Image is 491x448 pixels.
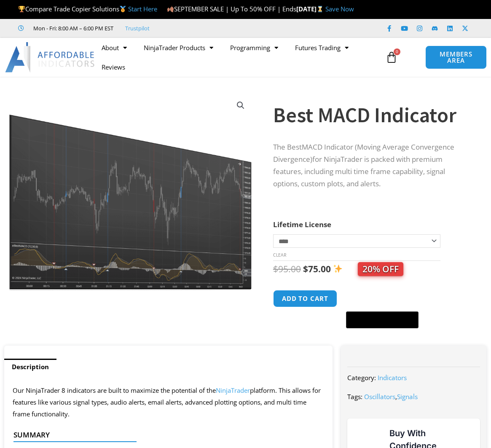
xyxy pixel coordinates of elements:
[273,263,278,275] span: $
[93,38,383,77] nav: Menu
[303,263,331,275] bdi: 75.00
[128,5,157,13] a: Start Here
[273,220,331,229] label: Lifetime License
[273,142,302,152] span: The Best
[303,263,308,275] span: $
[325,5,354,13] a: Save Now
[273,154,445,188] span: for NinjaTrader is packed with premium features, including multi time frame capability, signal op...
[19,6,25,12] img: 🏆
[434,51,478,64] span: MEMBERS AREA
[364,392,418,401] span: ,
[93,57,134,77] a: Reviews
[120,6,126,12] img: 🥇
[4,359,56,375] a: Description
[6,91,255,291] img: Best MACD
[347,373,376,382] span: Category:
[273,290,337,307] button: Add to cart
[273,100,470,130] h1: Best MACD Indicator
[93,38,135,57] a: About
[125,23,150,33] a: Trustpilot
[347,392,362,401] span: Tags:
[13,386,321,418] span: Our NinjaTrader 8 indicators are built to maximize the potential of the platform. This allows for...
[135,38,222,57] a: NinjaTrader Products
[13,431,317,439] h4: Summary
[425,46,486,69] a: MEMBERS AREA
[5,42,96,72] img: LogoAI | Affordable Indicators – NinjaTrader
[296,5,325,13] strong: [DATE]
[394,48,400,55] span: 0
[317,6,323,12] img: ⌛
[167,5,296,13] span: SEPTEMBER SALE | Up To 50% OFF | Ends
[233,98,248,113] a: View full-screen image gallery
[273,142,454,164] span: MACD Indicator (Moving Average Convergence Divergence)
[344,289,420,309] iframe: Secure express checkout frame
[378,373,407,382] a: Indicators
[18,5,157,13] span: Compare Trade Copier Solutions
[358,262,403,276] span: 20% OFF
[397,392,418,401] a: Signals
[31,23,113,33] span: Mon - Fri: 8:00 AM – 6:00 PM EST
[287,38,357,57] a: Futures Trading
[364,392,395,401] a: Oscillators
[346,311,419,328] button: Buy with GPay
[273,263,301,275] bdi: 95.00
[222,38,287,57] a: Programming
[273,252,286,258] a: Clear options
[333,264,342,273] img: ✨
[167,6,174,12] img: 🍂
[373,45,410,70] a: 0
[216,386,250,394] a: NinjaTrader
